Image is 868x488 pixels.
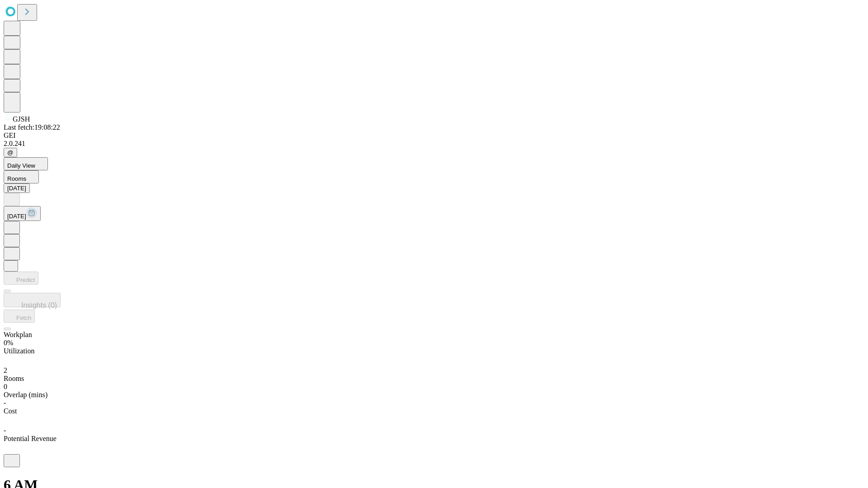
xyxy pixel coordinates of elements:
span: 2 [4,366,7,374]
button: Insights (0) [4,293,61,307]
span: @ [7,149,14,156]
span: 0 [4,383,7,390]
div: GEI [4,131,864,140]
span: Utilization [4,347,34,355]
span: - [4,399,6,407]
button: [DATE] [4,183,30,193]
button: Rooms [4,170,39,183]
span: Cost [4,407,17,415]
span: Potential Revenue [4,435,57,442]
span: 0% [4,339,13,347]
button: Daily View [4,157,48,170]
button: Predict [4,272,38,285]
button: [DATE] [4,206,41,221]
span: Overlap (mins) [4,391,47,399]
span: Daily View [7,162,35,169]
button: Fetch [4,310,35,323]
span: GJSH [13,115,30,123]
span: Workplan [4,331,32,338]
span: [DATE] [7,213,26,220]
span: Last fetch: 19:08:22 [4,123,60,131]
button: @ [4,148,17,157]
span: - [4,427,6,434]
div: 2.0.241 [4,140,864,148]
span: Insights (0) [21,301,57,309]
span: Rooms [7,175,26,182]
span: Rooms [4,375,24,382]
